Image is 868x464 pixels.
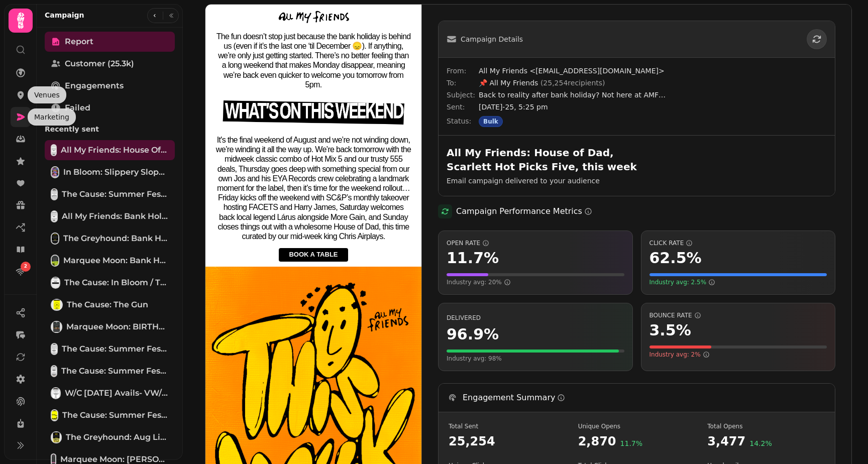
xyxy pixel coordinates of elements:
span: ( 25,254 recipients) [540,79,605,87]
span: All My Friends <[EMAIL_ADDRESS][DOMAIN_NAME]> [479,66,827,76]
span: 2,870 [578,433,616,449]
div: Visual representation of your delivery rate (96.9%). The fuller the bar, the better. [447,350,624,353]
span: Status: [447,116,479,127]
span: Your delivery rate is below the industry average of 98%. Consider cleaning your email list. [447,355,502,363]
span: Click Rate [649,239,827,247]
div: Visual representation of your click rate (62.5%) compared to a scale of 20%. The fuller the bar, ... [649,273,827,276]
a: Marquee Moon: Bank Holiday WeekendMarquee Moon: Bank Holiday Weekend [45,251,175,271]
img: All My Friends: Bank Holiday Weekend & House of Dad [52,211,57,221]
span: The Cause: The Gun [67,299,148,311]
p: Email campaign delivered to your audience [447,176,704,186]
img: Marquee Moon: Bank Holiday Weekend [52,256,58,266]
span: All My Friends: Bank Holiday Weekend & House of Dad [62,210,169,222]
span: Marquee Moon: BIRTHDAY [66,321,169,333]
span: Total number of times emails were opened (includes multiple opens by the same recipient) [707,422,825,430]
span: The Greyhound: Bank Holiday Weekend [63,233,169,245]
a: In Bloom: Slippery Slopes time changeIn Bloom: Slippery Slopes time change [45,162,175,182]
img: The Cause: Summer Fest, Halloween, MM birthday [clone] [52,344,57,354]
p: Recently sent [45,120,175,138]
span: The Cause: Summer Fest & Slippery Slopes [copy] [62,188,169,200]
span: Sent: [447,102,479,112]
h2: Campaign [45,10,84,20]
span: Bounce Rate [649,311,827,319]
span: Industry avg: 2% [649,351,710,359]
h3: Engagement Summary [463,392,565,404]
span: 📌 All My Friends [479,79,605,87]
img: W/C 11 Aug Avails- VW/GH/Club [52,388,60,398]
a: Failed [45,98,175,118]
img: The Greyhound: Aug Listing [52,432,61,442]
div: Visual representation of your open rate (11.7%) compared to a scale of 50%. The fuller the bar, t... [447,273,624,276]
span: Open Rate [447,239,624,247]
div: Bulk [479,116,503,127]
span: 3,477 [707,433,745,449]
a: The Cause: The GunThe Cause: The Gun [45,295,175,315]
a: The Cause: In Bloom / ThumbprintThe Cause: In Bloom / Thumbprint [45,273,175,293]
img: The Greyhound: Bank Holiday Weekend [52,234,58,244]
span: Industry avg: 2.5% [649,278,716,286]
span: Customer (25.3k) [65,58,134,70]
span: Marquee Moon: Bank Holiday Weekend [63,255,169,267]
a: 2 [11,262,31,282]
img: Marquee Moon: BIRTHDAY [52,322,61,332]
a: Marquee Moon: BIRTHDAYMarquee Moon: BIRTHDAY [45,317,175,337]
span: [DATE]-25, 5:25 pm [479,102,827,112]
span: Report [65,36,93,48]
a: All My Friends: Bank Holiday Weekend & House of DadAll My Friends: Bank Holiday Weekend & House o... [45,206,175,226]
h2: Campaign Performance Metrics [456,205,592,217]
img: The Cause: Summer Fest & Slippery Slopes [copy] [52,189,57,199]
div: Visual representation of your bounce rate (3.5%). For bounce rate, LOWER is better. The bar is re... [649,345,827,349]
span: Campaign Details [461,34,523,44]
span: 96.9 % [447,325,499,343]
a: W/C 11 Aug Avails- VW/GH/ClubW/C [DATE] Avails- VW/GH/Club [45,383,175,403]
div: Venues [28,86,66,103]
div: Marketing [28,108,76,126]
span: Number of unique recipients who opened the email at least once [578,422,696,430]
a: Report [45,32,175,52]
span: From: [447,66,479,76]
img: The Cause: The Gun [52,300,62,310]
a: The Cause: Summer Fest, Halloween & MYE, MM, Slippery SlopesThe Cause: Summer Fest, [DATE] & MYE,... [45,361,175,381]
span: In Bloom: Slippery Slopes time change [63,166,169,178]
span: All My Friends: House of Dad, Scarlett Hot Picks Five, this week [61,144,169,156]
a: The Cause: Summer Fest, Halloween, MM birthdayThe Cause: Summer Fest, [DATE], MM birthday [45,405,175,425]
img: The Cause: Summer Fest, Halloween & MYE, MM, Slippery Slopes [52,366,56,376]
span: The Cause: Summer Fest, [DATE], MM birthday [62,409,169,421]
span: 62.5 % [649,249,702,267]
img: In Bloom: Slippery Slopes time change [52,167,58,177]
img: All My Friends: House of Dad, Scarlett Hot Picks Five, this week [52,145,56,155]
a: The Greyhound: Bank Holiday WeekendThe Greyhound: Bank Holiday Weekend [45,228,175,249]
img: The Cause: Summer Fest, Halloween, MM birthday [52,410,57,420]
span: W/C [DATE] Avails- VW/GH/Club [65,387,169,399]
span: Back to reality after bank holiday? Not here at AMF… [479,90,827,100]
span: 14.2 % [749,438,772,449]
span: 2 [24,263,27,270]
h2: All My Friends: House of Dad, Scarlett Hot Picks Five, this week [447,146,639,174]
span: Industry avg: 20% [447,278,511,286]
span: To: [447,78,479,88]
a: All My Friends: House of Dad, Scarlett Hot Picks Five, this weekAll My Friends: House of Dad, Sca... [45,140,175,160]
a: The Greyhound: Aug ListingThe Greyhound: Aug Listing [45,427,175,447]
a: The Cause: Summer Fest & Slippery Slopes [copy]The Cause: Summer Fest & Slippery Slopes [copy] [45,184,175,204]
img: The Cause: In Bloom / Thumbprint [52,278,59,288]
span: 11.7 % [620,438,642,449]
span: 25,254 [449,433,566,449]
span: Engagements [65,80,124,92]
span: Subject: [447,90,479,100]
span: The Cause: Summer Fest, [DATE] & MYE, MM, Slippery Slopes [61,365,169,377]
span: 3.5 % [649,321,691,339]
span: Percentage of emails that were successfully delivered to recipients' inboxes. Higher is better. [447,314,481,321]
a: Customer (25.3k) [45,54,175,74]
a: Engagements [45,76,175,96]
span: 11.7 % [447,249,499,267]
span: Failed [65,102,90,114]
span: The Cause: In Bloom / Thumbprint [64,277,169,289]
a: The Cause: Summer Fest, Halloween, MM birthday [clone]The Cause: Summer Fest, [DATE], MM birthday... [45,339,175,359]
span: The Cause: Summer Fest, [DATE], MM birthday [clone] [62,343,169,355]
span: The Greyhound: Aug Listing [66,431,169,443]
span: Total number of emails attempted to be sent in this campaign [449,422,566,430]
